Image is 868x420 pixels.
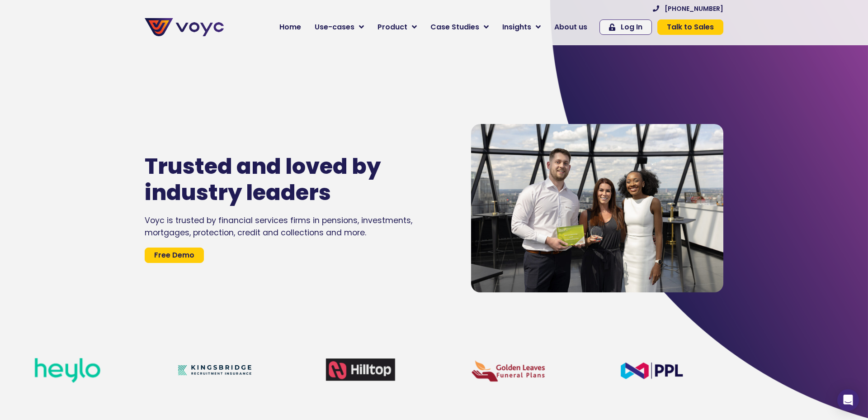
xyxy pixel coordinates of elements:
[308,18,371,36] a: Use-cases
[377,22,407,33] span: Product
[554,22,587,33] span: About us
[502,22,531,33] span: Insights
[667,24,714,31] span: Talk to Sales
[315,22,354,33] span: Use-cases
[837,389,859,411] div: Open Intercom Messenger
[279,22,301,33] span: Home
[599,19,652,35] a: Log In
[145,153,417,205] h1: Trusted and loved by industry leaders
[495,18,547,36] a: Insights
[657,19,723,35] a: Talk to Sales
[273,18,308,36] a: Home
[547,18,594,36] a: About us
[665,5,723,12] span: [PHONE_NUMBER]
[145,215,444,239] div: Voyc is trusted by financial services firms in pensions, investments, mortgages, protection, cred...
[154,252,194,259] span: Free Demo
[145,248,204,263] a: Free Demo
[653,5,723,12] a: [PHONE_NUMBER]
[621,24,642,31] span: Log In
[424,18,495,36] a: Case Studies
[371,18,424,36] a: Product
[145,18,224,36] img: voyc-full-logo
[430,22,479,33] span: Case Studies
